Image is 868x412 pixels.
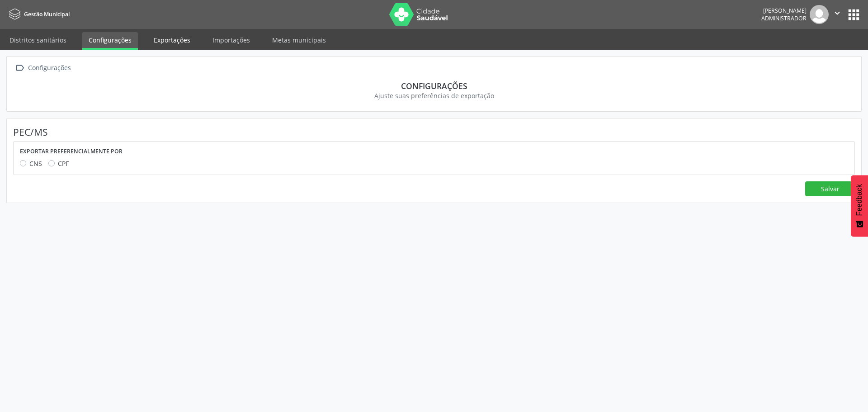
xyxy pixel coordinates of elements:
[832,8,842,18] i: 
[20,145,123,159] label: Exportar preferencialmente por
[13,62,72,75] a:  Configurações
[761,7,807,14] div: [PERSON_NAME]
[13,127,855,138] h4: PEC/MS
[24,10,70,18] span: Gestão Municipal
[266,32,332,48] a: Metas municipais
[846,7,862,23] button: apps
[829,5,846,24] button: 
[761,14,807,22] span: Administrador
[851,175,868,237] button: Feedback - Mostrar pesquisa
[206,32,256,48] a: Importações
[805,181,855,197] button: Salvar
[3,32,73,48] a: Distritos sanitários
[810,5,829,24] img: img
[855,184,863,216] span: Feedback
[19,91,849,100] div: Ajuste suas preferências de exportação
[82,32,138,50] a: Configurações
[19,81,849,91] div: Configurações
[147,32,197,48] a: Exportações
[58,159,69,168] span: CPF
[26,62,72,75] div: Configurações
[6,7,70,22] a: Gestão Municipal
[29,159,42,168] span: CNS
[13,62,26,75] i: 
[821,184,840,194] span: Salvar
